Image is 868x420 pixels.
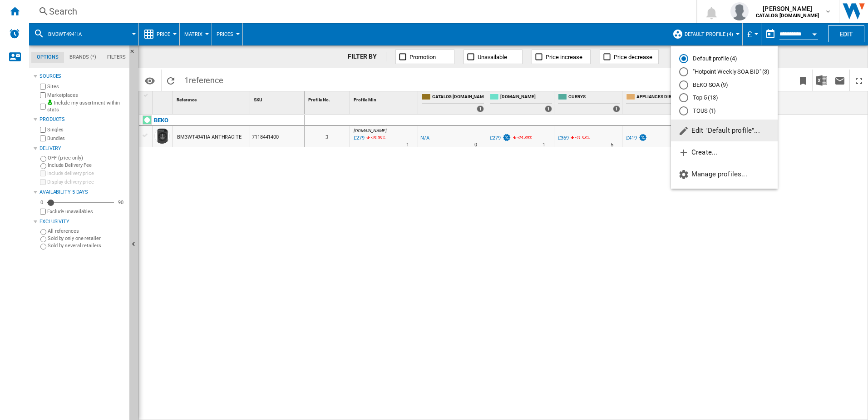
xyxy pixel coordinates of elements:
[679,94,769,102] md-radio-button: Top 5 (13)
[679,80,769,89] md-radio-button: BEKO SOA (9)
[679,55,769,63] md-radio-button: Default profile (4)
[679,68,769,76] md-radio-button: "Hotpoint Weekly SOA BID" (3)
[678,170,747,178] span: Manage profiles...
[678,126,760,135] span: Edit "Default profile"...
[678,148,717,156] span: Create...
[679,107,769,115] md-radio-button: TOUS (1)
